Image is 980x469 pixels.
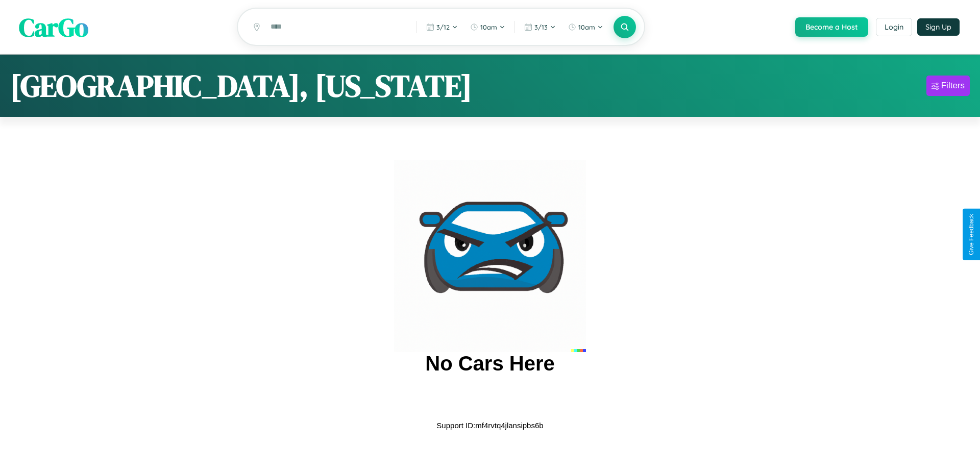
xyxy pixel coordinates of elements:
button: Filters [926,76,970,96]
h2: No Cars Here [425,352,554,375]
button: 3/12 [421,19,463,35]
img: car [394,160,586,352]
span: 3 / 12 [436,23,450,31]
button: 10am [563,19,608,35]
button: Become a Host [795,17,868,37]
button: 3/13 [519,19,561,35]
button: 10am [465,19,510,35]
span: 10am [578,23,595,31]
span: 3 / 13 [534,23,548,31]
div: Give Feedback [968,214,975,255]
h1: [GEOGRAPHIC_DATA], [US_STATE] [10,65,472,107]
button: Sign Up [917,18,960,36]
div: Filters [941,81,965,91]
span: 10am [480,23,497,31]
p: Support ID: mf4rvtq4jlansipbs6b [436,418,543,432]
span: CarGo [19,9,88,44]
button: Login [876,18,912,36]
